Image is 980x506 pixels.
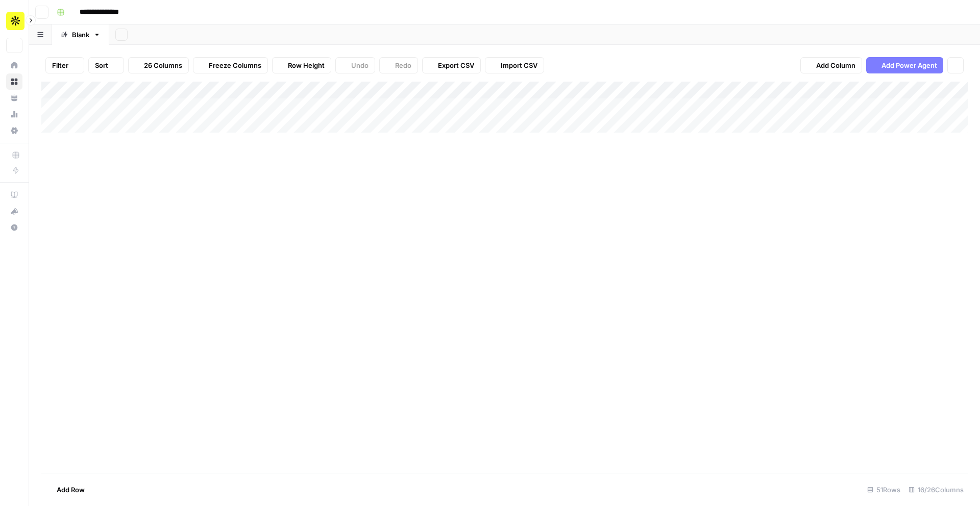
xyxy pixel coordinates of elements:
[128,57,189,73] button: 26 Columns
[6,57,22,73] a: Home
[41,482,91,498] button: Add Row
[45,57,84,73] button: Filter
[351,60,369,70] span: Undo
[6,106,22,122] a: Usage
[395,60,411,70] span: Redo
[816,60,855,70] span: Add Column
[52,24,109,45] a: Blank
[335,57,375,73] button: Undo
[209,60,261,70] span: Freeze Columns
[288,60,325,70] span: Row Height
[904,482,968,498] div: 16/26 Columns
[866,57,943,73] button: Add Power Agent
[6,8,22,34] button: Workspace: Apollo
[6,90,22,106] a: Your Data
[52,60,68,70] span: Filter
[422,57,481,73] button: Export CSV
[7,204,22,219] div: What's new?
[6,219,22,236] button: Help + Support
[6,12,24,30] img: Apollo Logo
[57,485,85,495] span: Add Row
[72,30,89,40] div: Blank
[379,57,418,73] button: Redo
[863,482,904,498] div: 51 Rows
[95,60,108,70] span: Sort
[6,187,22,203] a: AirOps Academy
[144,60,182,70] span: 26 Columns
[6,73,22,90] a: Browse
[501,60,537,70] span: Import CSV
[438,60,474,70] span: Export CSV
[193,57,268,73] button: Freeze Columns
[800,57,862,73] button: Add Column
[272,57,331,73] button: Row Height
[6,122,22,139] a: Settings
[881,60,937,70] span: Add Power Agent
[6,203,22,219] button: What's new?
[88,57,124,73] button: Sort
[485,57,544,73] button: Import CSV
